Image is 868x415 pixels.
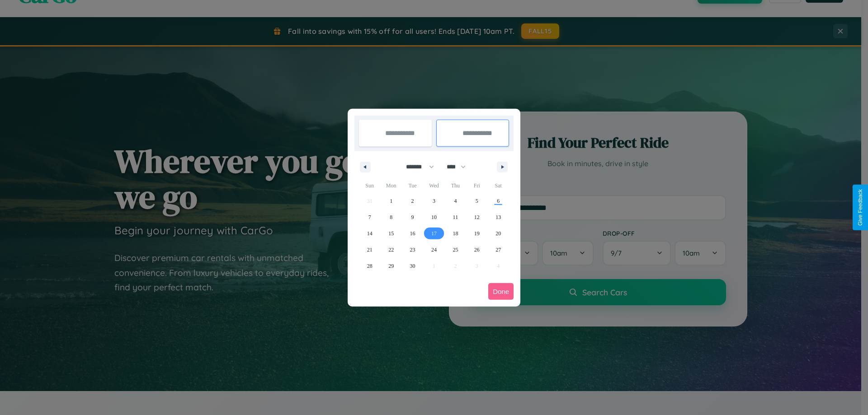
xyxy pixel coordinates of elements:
[495,225,501,242] span: 20
[423,209,444,225] button: 10
[466,209,487,225] button: 12
[402,209,423,225] button: 9
[367,242,373,258] span: 21
[445,193,466,209] button: 4
[488,242,509,258] button: 27
[380,225,401,242] button: 15
[367,225,373,242] span: 14
[423,178,444,193] span: Wed
[402,258,423,274] button: 30
[476,193,478,209] span: 5
[423,193,444,209] button: 3
[359,178,380,193] span: Sun
[411,193,414,209] span: 2
[495,242,501,258] span: 27
[454,193,457,209] span: 4
[402,193,423,209] button: 2
[445,178,466,193] span: Thu
[431,225,437,242] span: 17
[410,242,415,258] span: 23
[359,242,380,258] button: 21
[402,242,423,258] button: 23
[359,258,380,274] button: 28
[433,193,435,209] span: 3
[488,283,514,300] button: Done
[466,242,487,258] button: 26
[488,193,509,209] button: 6
[402,225,423,242] button: 16
[474,225,480,242] span: 19
[388,258,394,274] span: 29
[380,193,401,209] button: 1
[474,209,480,225] span: 12
[388,225,394,242] span: 15
[390,209,392,225] span: 8
[423,242,444,258] button: 24
[453,225,458,242] span: 18
[410,258,415,274] span: 30
[466,178,487,193] span: Fri
[497,193,500,209] span: 6
[390,193,392,209] span: 1
[488,178,509,193] span: Sat
[495,209,501,225] span: 13
[380,258,401,274] button: 29
[410,225,415,242] span: 16
[411,209,414,225] span: 9
[445,242,466,258] button: 25
[359,225,380,242] button: 14
[453,209,458,225] span: 11
[423,225,444,242] button: 17
[488,225,509,242] button: 20
[368,209,371,225] span: 7
[388,242,394,258] span: 22
[380,178,401,193] span: Mon
[453,242,458,258] span: 25
[445,209,466,225] button: 11
[402,178,423,193] span: Tue
[466,193,487,209] button: 5
[380,209,401,225] button: 8
[380,242,401,258] button: 22
[857,189,863,226] div: Give Feedback
[445,225,466,242] button: 18
[359,209,380,225] button: 7
[466,225,487,242] button: 19
[431,242,437,258] span: 24
[367,258,373,274] span: 28
[488,209,509,225] button: 13
[431,209,437,225] span: 10
[474,242,480,258] span: 26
